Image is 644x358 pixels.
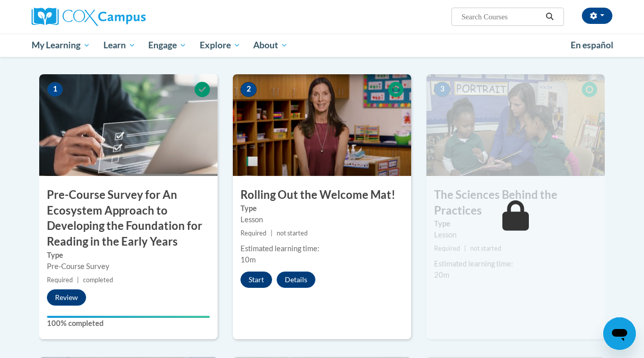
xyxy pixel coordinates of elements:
span: Explore [200,39,240,51]
a: Engage [142,34,193,57]
button: Start [240,272,272,288]
span: Required [240,229,266,237]
a: En español [564,35,620,56]
span: 1 [47,82,63,97]
img: Course Image [426,74,605,176]
span: 2 [240,82,257,97]
a: My Learning [25,34,97,57]
h3: Rolling Out the Welcome Mat! [233,187,411,203]
span: 10m [240,255,256,264]
img: Cox Campus [32,8,146,26]
div: Your progress [47,316,210,318]
span: En español [571,40,613,50]
label: 100% completed [47,318,210,329]
span: 20m [434,271,449,279]
h3: Pre-Course Survey for An Ecosystem Approach to Developing the Foundation for Reading in the Early... [39,187,218,250]
div: Lesson [434,229,597,241]
a: Explore [193,34,247,57]
button: Account Settings [582,8,612,24]
span: completed [83,276,113,284]
img: Course Image [233,74,411,176]
span: About [253,39,288,51]
span: Required [434,245,460,252]
span: | [464,245,466,252]
span: Required [47,276,73,284]
label: Type [47,250,210,261]
div: Pre-Course Survey [47,261,210,272]
label: Type [240,203,404,214]
span: Learn [103,39,136,51]
span: My Learning [32,39,90,51]
a: Cox Campus [32,8,215,26]
span: | [271,229,273,237]
span: Engage [148,39,186,51]
img: Course Image [39,74,218,176]
div: Estimated learning time: [240,243,404,254]
button: Details [277,272,315,288]
span: 3 [434,82,450,97]
input: Search Courses [461,11,542,23]
span: not started [470,245,501,252]
a: Learn [97,34,142,57]
div: Main menu [24,34,620,57]
div: Estimated learning time: [434,258,597,270]
iframe: Button to launch messaging window, conversation in progress [603,317,636,350]
span: not started [277,229,308,237]
label: Type [434,218,597,229]
button: Search [542,11,557,23]
h3: The Sciences Behind the Practices [426,187,605,219]
a: About [247,34,295,57]
span: | [77,276,79,284]
button: Review [47,289,86,306]
div: Lesson [240,214,404,225]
